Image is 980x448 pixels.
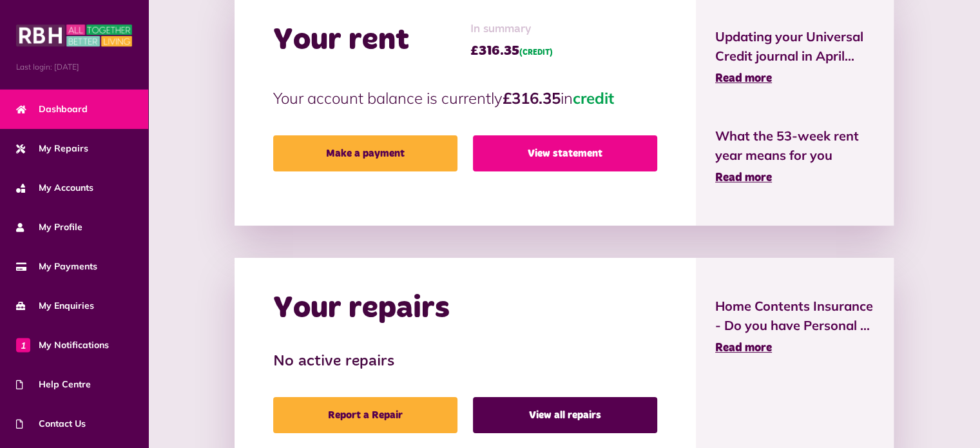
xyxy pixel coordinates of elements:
a: View statement [473,135,657,171]
span: Last login: [DATE] [16,61,132,73]
span: credit [573,88,614,108]
span: My Notifications [16,338,109,352]
h2: Your repairs [273,290,450,327]
span: Read more [715,73,772,84]
span: In summary [470,21,553,38]
span: Home Contents Insurance - Do you have Personal ... [715,297,874,335]
a: View all repairs [473,397,657,433]
a: What the 53-week rent year means for you Read more [715,126,874,187]
span: Read more [715,172,772,184]
span: My Enquiries [16,299,94,313]
img: MyRBH [16,23,132,48]
span: Contact Us [16,417,86,431]
h3: No active repairs [273,353,657,371]
span: Updating your Universal Credit journal in April... [715,27,874,66]
span: Read more [715,342,772,354]
a: Make a payment [273,135,457,171]
span: What the 53-week rent year means for you [715,126,874,165]
span: £316.35 [470,41,553,61]
h2: Your rent [273,22,409,59]
span: My Repairs [16,142,88,155]
span: My Accounts [16,181,93,195]
p: Your account balance is currently in [273,86,657,110]
span: My Profile [16,220,82,234]
span: 1 [16,338,30,352]
a: Home Contents Insurance - Do you have Personal ... Read more [715,297,874,357]
span: Dashboard [16,102,88,116]
a: Updating your Universal Credit journal in April... Read more [715,27,874,88]
span: (CREDIT) [519,49,553,57]
span: Help Centre [16,378,91,391]
strong: £316.35 [503,88,561,108]
a: Report a Repair [273,397,457,433]
span: My Payments [16,260,97,273]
